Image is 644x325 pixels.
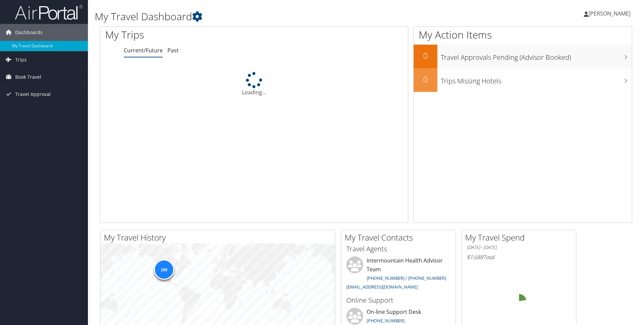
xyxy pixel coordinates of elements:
div: 106 [154,259,174,280]
a: [EMAIL_ADDRESS][DOMAIN_NAME] [346,284,418,290]
h1: My Action Items [414,28,632,42]
li: Intermountain Health Advisor Team [343,256,454,293]
span: $1,688 [467,253,483,261]
a: 0Travel Approvals Pending (Advisor Booked) [414,45,632,68]
h1: My Travel Dashboard [95,9,456,24]
img: airportal-logo.png [15,4,83,20]
span: Book Travel [15,69,41,85]
span: Dashboards [15,24,43,41]
a: [PHONE_NUMBER] [367,318,405,324]
h3: Trips Missing Hotels [441,73,632,86]
h2: 0 [414,50,437,61]
h6: [DATE] - [DATE] [467,244,571,251]
h2: My Travel History [104,232,335,243]
h2: My Travel Contacts [345,232,456,243]
h2: My Travel Spend [465,232,576,243]
a: Current/Future [124,47,163,54]
a: Past [167,47,179,54]
h3: Online Support [346,296,451,305]
h1: My Trips [105,28,275,42]
h3: Travel Agents [346,244,451,254]
a: 0Trips Missing Hotels [414,68,632,92]
div: Loading... [100,72,408,96]
span: [PERSON_NAME] [589,10,630,17]
h6: Total [467,253,571,261]
h2: 0 [414,74,437,85]
a: [PERSON_NAME] [584,3,637,24]
span: Travel Approval [15,86,51,103]
h3: Travel Approvals Pending (Advisor Booked) [441,49,632,62]
span: Trips [15,51,27,68]
a: [PHONE_NUMBER] / [PHONE_NUMBER] [367,275,446,281]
